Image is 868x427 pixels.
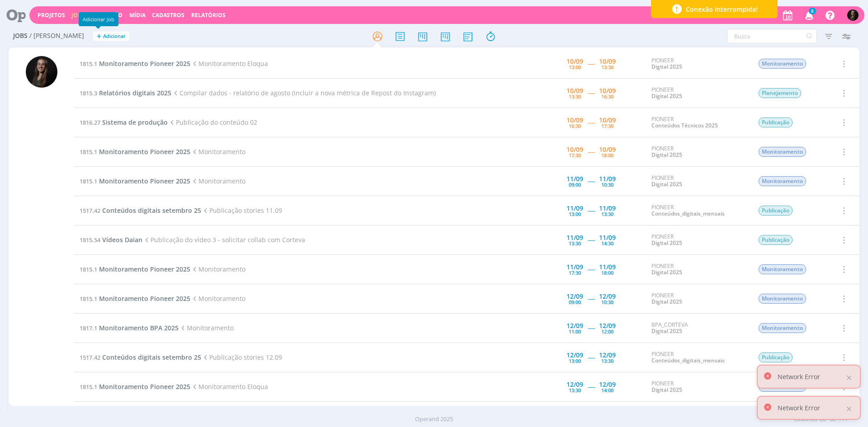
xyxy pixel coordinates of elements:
span: 1815.54 [80,236,100,244]
span: Publicação do vídeo 3 - solicitar collab com Corteva [142,235,305,244]
div: PIONEER [651,263,745,276]
span: 1517.42 [80,206,100,215]
div: 13:00 [569,358,581,363]
span: 1815.1 [80,177,97,185]
div: 11/09 [599,205,616,211]
div: PIONEER [651,234,745,247]
a: 1815.1Monitoramento Pioneer 2025 [80,147,190,156]
a: Digital 2025 [651,298,682,305]
div: 12/09 [599,323,616,329]
span: Publicação [759,352,793,362]
div: 11/09 [599,264,616,270]
a: Projetos [38,11,65,19]
a: 1815.54Vídeos Daian [80,235,142,244]
div: PIONEER [651,87,745,100]
span: ----- [588,324,594,332]
div: 13:30 [601,358,613,363]
span: Conexão interrompida! [686,5,758,14]
button: Produção [88,12,125,19]
span: ----- [588,177,594,185]
div: 10/09 [566,146,583,153]
span: Monitoramento Eloqua [190,59,268,68]
div: PIONEER [651,57,745,70]
div: 10:30 [601,300,613,305]
a: Conteúdos Técnicos 2025 [651,122,718,129]
div: 12/09 [599,352,616,358]
span: 1815.1 [80,60,97,68]
p: Network Error [778,403,820,413]
a: 1817.1Monitoramento BPA 2025 [80,324,179,332]
span: ----- [588,206,594,215]
span: ----- [588,118,594,127]
span: Cadastros [152,11,184,19]
div: 10/09 [599,58,616,65]
div: 09:00 [569,300,581,305]
div: 10/09 [599,146,616,153]
span: 1815.1 [80,148,97,156]
span: Conteúdos digitais setembro 25 [102,206,201,215]
a: Conteúdos_digitais_mensais [651,210,725,217]
button: N [847,7,859,23]
a: 1815.1Monitoramento Pioneer 2025 [80,265,190,273]
span: Compilar dados - relatório de agosto (incluir a nova métrica de Repost do Instagram) [171,89,436,97]
span: Monitoramento [190,177,245,185]
button: Relatórios [189,12,228,19]
span: Monitoramento Pioneer 2025 [99,147,190,156]
span: / [PERSON_NAME] [29,32,84,40]
a: Digital 2025 [651,180,682,188]
span: 1817.1 [80,324,97,332]
span: Monitoramento [759,323,806,333]
span: ----- [588,353,594,361]
span: Monitoramento Pioneer 2025 [99,59,190,68]
span: Monitoramento [759,294,806,304]
div: 12:00 [601,329,613,334]
span: Monitoramento [759,176,806,186]
a: 1816.27Sistema de produção [80,118,168,127]
div: 10:30 [601,182,613,187]
div: 10/09 [566,58,583,65]
div: 18:00 [601,270,613,275]
div: 13:00 [569,211,581,216]
div: 12/09 [599,293,616,300]
a: 1517.42Conteúdos digitais setembro 25 [80,353,201,361]
div: 14:00 [601,388,613,393]
span: Monitoramento [179,324,234,332]
span: Adicionar [103,33,126,39]
div: 11/09 [566,264,583,270]
span: Monitoramento [759,264,806,274]
span: Monitoramento BPA 2025 [99,324,179,332]
span: Planejamento [759,88,801,98]
span: ----- [588,235,594,244]
span: Monitoramento Pioneer 2025 [99,294,190,303]
a: Digital 2025 [651,239,682,247]
span: Vídeos Daian [102,235,142,244]
div: 12/09 [566,352,583,358]
span: ----- [588,59,594,68]
div: 13:30 [601,211,613,216]
span: 1815.1 [80,295,97,303]
a: 1517.42Conteúdos digitais setembro 25 [80,206,201,215]
div: 16:30 [569,123,581,128]
span: ----- [588,294,594,303]
div: 10/09 [599,88,616,94]
div: PIONEER [651,204,745,217]
button: Cadastros [149,12,187,19]
span: Relatórios digitais 2025 [99,89,171,97]
span: Jobs [13,32,28,40]
a: Digital 2025 [651,327,682,335]
div: 17:30 [569,270,581,275]
div: 11/09 [599,176,616,182]
div: 13:00 [569,65,581,70]
span: + [97,32,101,41]
a: 1815.1Monitoramento Pioneer 2025 [80,59,190,68]
a: Jobs [71,11,85,19]
span: Publicação stories 11.09 [201,206,282,215]
span: 1815.1 [80,383,97,391]
span: Monitoramento [190,147,245,156]
img: N [847,9,859,21]
div: PIONEER [651,292,745,305]
div: PIONEER [651,116,745,129]
div: 17:30 [569,153,581,158]
a: Digital 2025 [651,63,682,70]
div: 10/09 [566,88,583,94]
